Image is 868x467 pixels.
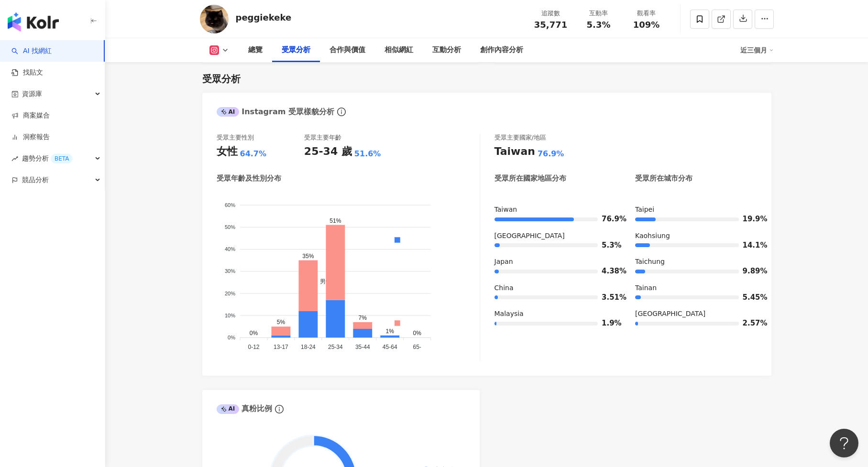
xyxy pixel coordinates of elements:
div: 近三個月 [740,43,774,58]
div: 受眾主要國家/地區 [494,133,546,142]
div: 合作與價值 [330,44,365,56]
div: 真粉比例 [217,403,273,414]
span: rise [11,155,18,162]
div: Instagram 受眾樣貌分析 [217,107,334,117]
div: Taichung [635,257,757,267]
span: 5.3% [587,20,611,30]
div: 受眾主要年齡 [304,133,341,142]
div: 創作內容分析 [480,44,523,56]
tspan: 20% [224,291,235,296]
div: 相似網紅 [385,44,413,56]
tspan: 65- [413,344,421,350]
a: 找貼文 [11,68,43,77]
div: Malaysia [494,309,616,319]
tspan: 0% [228,335,235,340]
img: KOL Avatar [200,5,229,33]
span: 109% [633,20,660,30]
span: 19.9% [743,216,757,223]
span: 35,771 [534,20,567,30]
tspan: 25-34 [328,344,342,350]
span: info-circle [274,403,285,415]
span: 4.38% [602,268,616,275]
div: [GEOGRAPHIC_DATA] [494,231,616,241]
div: 女性 [217,144,238,159]
div: Taiwan [494,144,535,159]
iframe: Help Scout Beacon - Open [830,429,858,457]
tspan: 30% [224,268,235,274]
span: 5.3% [602,242,616,249]
div: Taipei [635,205,757,215]
span: 2.57% [743,320,757,327]
div: 互動分析 [432,44,461,56]
span: 1.9% [602,320,616,327]
div: 受眾分析 [282,44,310,56]
div: 受眾年齡及性別分布 [217,174,281,184]
div: China [494,283,616,293]
div: 觀看率 [628,9,665,18]
div: 25-34 歲 [304,144,352,159]
tspan: 50% [224,224,235,230]
div: 受眾分析 [202,72,241,86]
span: 資源庫 [22,83,42,105]
span: 趨勢分析 [22,148,73,169]
span: 9.89% [743,268,757,275]
div: 51.6% [354,149,381,159]
div: 受眾主要性別 [217,133,254,142]
tspan: 13-17 [274,344,288,350]
div: Japan [494,257,616,267]
a: searchAI 找網紅 [11,46,52,56]
div: 64.7% [240,149,267,159]
span: 76.9% [602,216,616,223]
span: 男性 [313,278,331,285]
tspan: 10% [224,313,235,318]
div: 受眾所在城市分布 [635,174,692,184]
tspan: 40% [224,246,235,252]
div: [GEOGRAPHIC_DATA] [635,309,757,319]
span: 5.45% [743,294,757,301]
div: 受眾所在國家地區分布 [494,174,566,184]
span: 3.51% [602,294,616,301]
div: 76.9% [538,149,564,159]
div: peggiekeke [236,11,292,23]
tspan: 18-24 [301,344,316,350]
a: 商案媒合 [11,111,50,120]
tspan: 0-12 [248,344,259,350]
tspan: 45-64 [382,344,397,350]
span: 14.1% [743,242,757,249]
div: Kaohsiung [635,231,757,241]
div: 總覽 [248,44,263,56]
div: Taiwan [494,205,616,215]
div: BETA [51,154,73,163]
div: Tainan [635,283,757,293]
div: 追蹤數 [533,9,569,18]
span: info-circle [336,106,347,118]
span: 競品分析 [22,169,49,191]
img: logo [8,12,59,32]
div: 互動率 [581,9,617,18]
tspan: 60% [224,202,235,208]
div: AI [217,107,240,117]
tspan: 35-44 [355,344,370,350]
div: AI [217,404,240,414]
a: 洞察報告 [11,132,50,142]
